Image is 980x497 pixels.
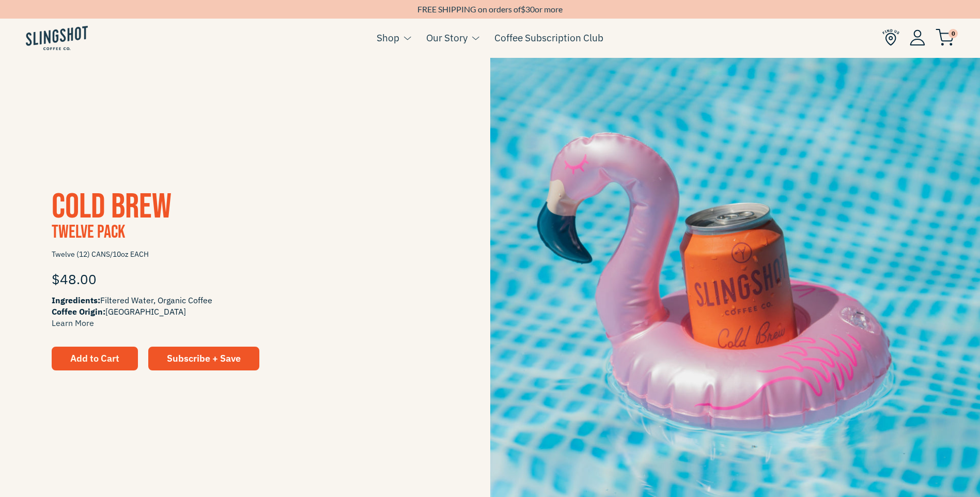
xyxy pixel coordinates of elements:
[70,352,119,364] span: Add to Cart
[52,347,138,370] button: Add to Cart
[882,29,899,46] img: Find Us
[910,29,925,45] img: Account
[936,32,954,44] a: 0
[52,318,94,328] a: Learn More
[148,347,259,370] a: Subscribe + Save
[52,306,105,317] span: Coffee Origin:
[494,30,603,45] a: Coffee Subscription Club
[52,186,172,228] a: Cold Brew
[377,30,399,45] a: Shop
[52,263,439,294] div: $48.00
[52,294,439,329] span: Filtered Water, Organic Coffee [GEOGRAPHIC_DATA]
[525,4,535,14] span: 30
[521,4,525,14] span: $
[52,245,439,263] span: Twelve (12) CANS/10oz EACH
[948,29,958,38] span: 0
[167,352,241,364] span: Subscribe + Save
[936,29,954,46] img: cart
[426,30,468,45] a: Our Story
[52,295,100,305] span: Ingredients:
[52,221,125,243] span: Twelve Pack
